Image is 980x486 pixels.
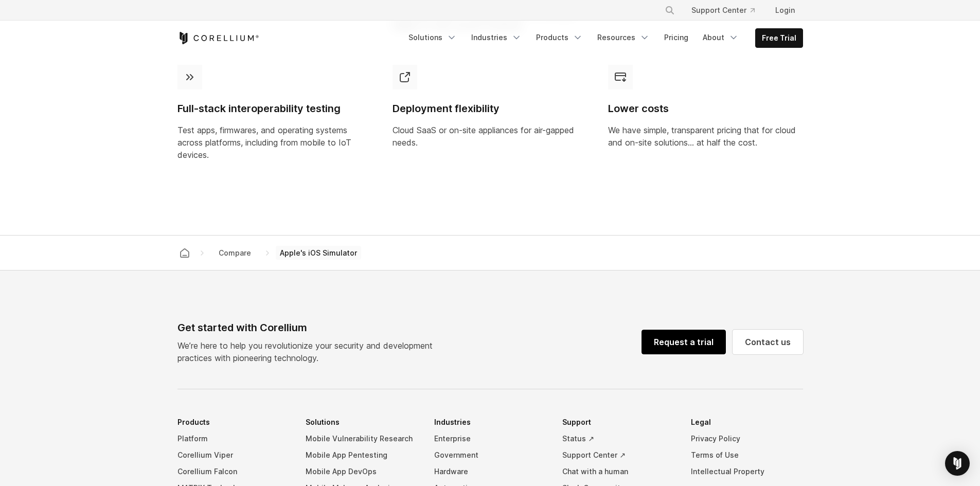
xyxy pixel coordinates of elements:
p: We’re here to help you revolutionize your security and development practices with pioneering tech... [177,339,441,364]
a: Contact us [733,330,803,354]
a: Compare [210,244,259,262]
span: Apple's iOS Simulator [276,246,361,260]
a: Status ↗ [562,430,674,447]
a: Corellium home [175,246,194,260]
span: Compare [215,246,255,260]
a: Industries [465,28,528,47]
a: Intellectual Property [691,463,803,480]
p: We have simple, transparent pricing that for cloud and on-site solutions... at half the cost. [608,124,803,149]
a: Resources [591,28,656,47]
a: Solutions [402,28,463,47]
p: Cloud SaaS or on-site appliances for air-gapped needs. [393,124,587,149]
a: Support Center [683,1,763,20]
a: Corellium Home [177,32,259,44]
a: Enterprise [434,430,546,447]
a: Mobile App DevOps [306,463,418,480]
a: Platform [177,430,290,447]
a: Hardware [434,463,546,480]
a: Free Trial [756,29,803,47]
h4: Deployment flexibility [393,102,587,116]
a: Government [434,447,546,463]
p: Test apps, firmwares, and operating systems across platforms, including from mobile to IoT devices. [177,124,372,161]
a: Corellium Falcon [177,463,290,480]
button: Search [661,1,679,20]
a: Terms of Use [691,447,803,463]
div: Navigation Menu [402,28,803,48]
a: Corellium Viper [177,447,290,463]
a: Request a trial [642,330,726,354]
div: Open Intercom Messenger [945,451,970,476]
a: Mobile Vulnerability Research [306,430,418,447]
a: Products [530,28,589,47]
h4: Lower costs [608,102,803,116]
a: Mobile App Pentesting [306,447,418,463]
a: About [697,28,745,47]
h4: Full-stack interoperability testing [177,102,372,116]
a: Login [767,1,803,20]
a: Support Center ↗ [562,447,674,463]
a: Pricing [658,28,694,47]
a: Privacy Policy [691,430,803,447]
a: Chat with a human [562,463,674,480]
div: Get started with Corellium [177,320,441,335]
div: Navigation Menu [652,1,803,20]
